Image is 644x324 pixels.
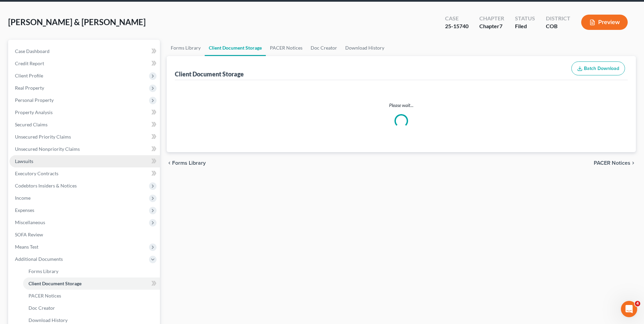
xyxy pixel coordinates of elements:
[581,15,628,30] button: Preview
[445,22,468,30] div: 25-15740
[15,256,63,262] span: Additional Documents
[630,160,636,166] i: chevron_right
[571,61,625,76] button: Batch Download
[15,232,43,237] span: SOFA Review
[635,301,640,306] span: 4
[15,170,58,176] span: Executory Contracts
[15,122,48,127] span: Secured Claims
[29,293,61,299] span: PACER Notices
[546,22,570,30] div: COB
[479,22,504,30] div: Chapter
[10,106,160,119] a: Property Analysis
[15,85,44,91] span: Real Property
[29,305,55,311] span: Doc Creator
[15,73,43,78] span: Client Profile
[15,195,31,201] span: Income
[10,57,160,70] a: Credit Report
[176,102,626,109] p: Please wait...
[546,15,570,22] div: District
[10,45,160,57] a: Case Dashboard
[29,281,81,286] span: Client Document Storage
[10,229,160,241] a: SOFA Review
[29,268,58,274] span: Forms Library
[23,302,160,314] a: Doc Creator
[15,158,33,164] span: Lawsuits
[15,134,71,140] span: Unsecured Priority Claims
[499,23,502,29] span: 7
[15,219,45,225] span: Miscellaneous
[10,167,160,180] a: Executory Contracts
[15,48,50,54] span: Case Dashboard
[10,155,160,167] a: Lawsuits
[205,40,266,56] a: Client Document Storage
[15,183,77,188] span: Codebtors Insiders & Notices
[266,40,307,56] a: PACER Notices
[594,160,630,166] span: PACER Notices
[515,22,535,30] div: Filed
[15,207,34,213] span: Expenses
[479,15,504,22] div: Chapter
[15,109,53,115] span: Property Analysis
[23,277,160,290] a: Client Document Storage
[15,146,80,152] span: Unsecured Nonpriority Claims
[15,97,54,103] span: Personal Property
[10,143,160,155] a: Unsecured Nonpriority Claims
[167,40,205,56] a: Forms Library
[10,119,160,131] a: Secured Claims
[10,131,160,143] a: Unsecured Priority Claims
[23,290,160,302] a: PACER Notices
[515,15,535,22] div: Status
[167,160,206,166] button: chevron_left Forms Library
[15,244,38,250] span: Means Test
[594,160,636,166] button: PACER Notices chevron_right
[307,40,341,56] a: Doc Creator
[23,265,160,277] a: Forms Library
[584,66,619,71] span: Batch Download
[8,17,146,27] span: [PERSON_NAME] & [PERSON_NAME]
[172,160,206,166] span: Forms Library
[29,317,68,323] span: Download History
[175,70,244,78] div: Client Document Storage
[341,40,388,56] a: Download History
[15,60,44,66] span: Credit Report
[445,15,468,22] div: Case
[167,160,172,166] i: chevron_left
[621,301,637,317] iframe: Intercom live chat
